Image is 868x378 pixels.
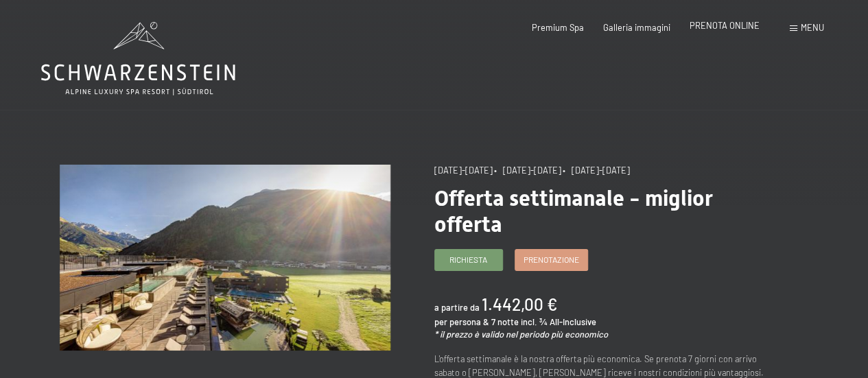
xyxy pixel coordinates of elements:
span: Prenotazione [524,254,579,265]
span: • [DATE]-[DATE] [563,165,630,176]
span: a partire da [434,302,480,313]
span: Menu [801,22,824,33]
span: per persona & [434,316,489,327]
a: Galleria immagini [603,22,670,33]
span: [DATE]-[DATE] [434,165,493,176]
a: PRENOTA ONLINE [690,20,760,31]
em: * il prezzo è valido nel periodo più economico [434,329,608,340]
span: incl. ¾ All-Inclusive [521,316,596,327]
a: Richiesta [435,250,502,270]
a: Premium Spa [532,22,584,33]
a: Prenotazione [515,250,587,270]
span: • [DATE]-[DATE] [494,165,561,176]
span: 7 notte [491,316,519,327]
img: Offerta settimanale - miglior offerta [60,165,390,351]
span: Offerta settimanale - miglior offerta [434,185,713,237]
b: 1.442,00 € [482,294,557,314]
span: Richiesta [449,254,487,265]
